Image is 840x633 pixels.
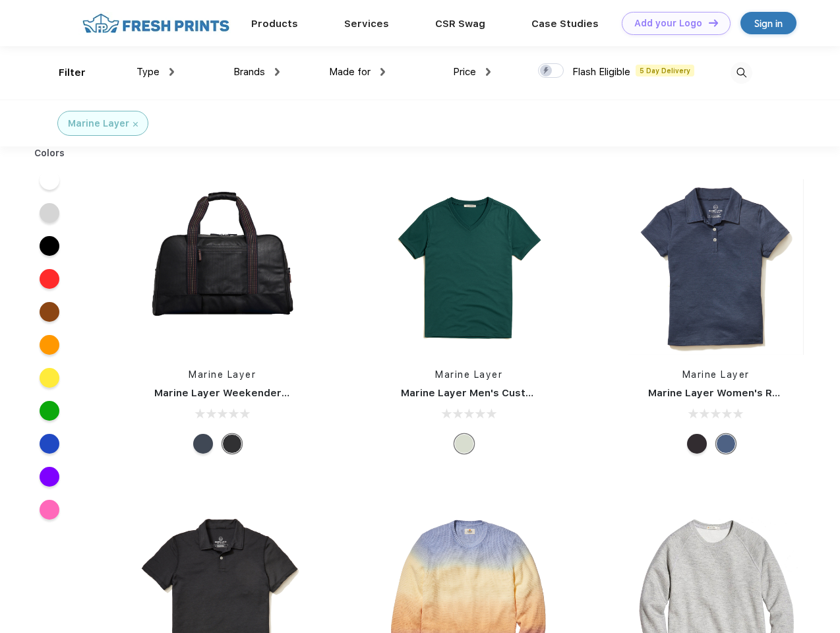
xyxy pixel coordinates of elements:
a: CSR Swag [435,18,485,30]
img: filter_cancel.svg [133,122,138,127]
a: Products [251,18,298,30]
img: dropdown.png [380,68,385,76]
span: Brands [233,66,265,78]
div: Phantom [222,434,242,454]
img: desktop_search.svg [731,62,752,84]
img: func=resize&h=266 [381,179,556,355]
a: Marine Layer Weekender Bag [154,387,303,399]
div: Filter [59,65,86,80]
span: Type [136,66,160,78]
a: Sign in [740,12,796,34]
div: Add your Logo [634,18,702,29]
a: Marine Layer [435,369,502,380]
div: Navy [716,434,736,454]
div: Colors [24,146,75,160]
img: DT [709,19,718,26]
img: func=resize&h=266 [628,179,804,355]
img: func=resize&h=266 [135,179,310,355]
span: Price [453,66,476,78]
a: Marine Layer [189,369,256,380]
img: dropdown.png [169,68,174,76]
a: Marine Layer Men's Custom Dyed Signature V-Neck [401,387,662,399]
div: Marine Layer [68,117,129,131]
div: Navy [193,434,213,454]
img: fo%20logo%202.webp [78,12,233,35]
div: Black [687,434,707,454]
a: Marine Layer [682,369,750,380]
div: Any Color [454,434,474,454]
img: dropdown.png [486,68,491,76]
span: Flash Eligible [572,66,630,78]
div: Sign in [754,16,783,31]
span: 5 Day Delivery [636,65,694,76]
img: dropdown.png [275,68,280,76]
span: Made for [329,66,371,78]
a: Services [344,18,389,30]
